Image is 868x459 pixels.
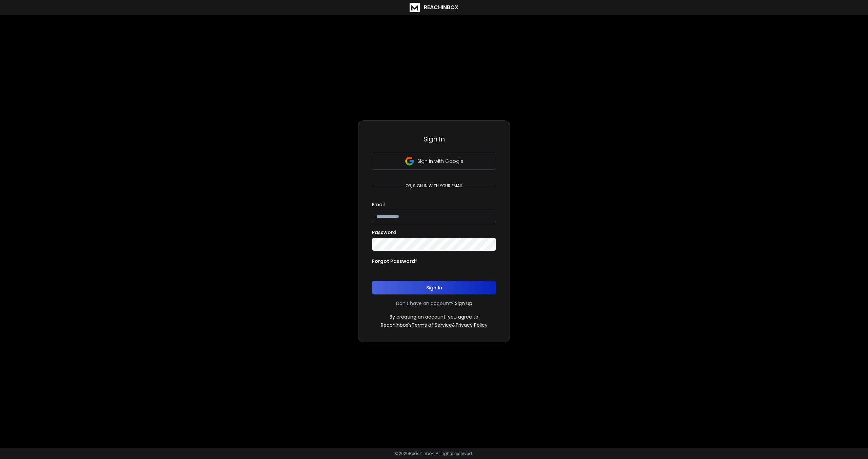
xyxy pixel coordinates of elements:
[372,153,496,170] button: Sign in with Google
[396,300,454,307] p: Don't have an account?
[410,3,458,12] a: ReachInbox
[424,3,458,12] h1: ReachInbox
[390,313,478,320] p: By creating an account, you agree to
[372,230,396,235] label: Password
[403,183,465,189] p: or, sign in with your email
[417,158,463,165] p: Sign in with Google
[381,322,488,328] p: ReachInbox's &
[412,322,452,328] a: Terms of Service
[410,3,420,12] img: logo
[372,202,385,207] label: Email
[455,300,472,307] a: Sign Up
[395,451,473,456] p: © 2025 Reachinbox. All rights reserved.
[456,322,488,328] a: Privacy Policy
[372,258,418,265] p: Forgot Password?
[372,134,496,144] h3: Sign In
[372,281,496,294] button: Sign In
